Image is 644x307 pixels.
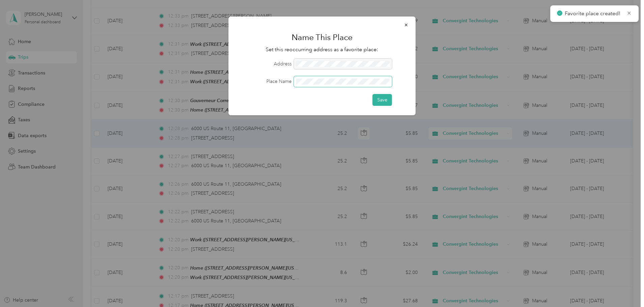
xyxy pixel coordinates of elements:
[606,269,644,307] iframe: Everlance-gr Chat Button Frame
[238,78,292,85] label: Place Name
[373,94,392,106] button: Save
[565,9,622,18] p: Favorite place created!
[238,45,406,54] p: Set this reoccurring address as a favorite place:
[238,29,406,45] h1: Name This Place
[238,60,292,67] label: Address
